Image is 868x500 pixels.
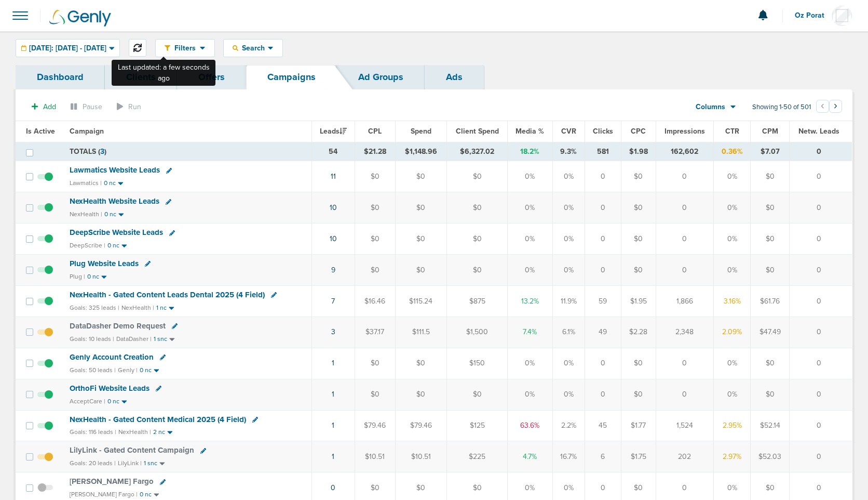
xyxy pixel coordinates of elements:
[789,192,852,223] td: 0
[156,304,167,312] small: 1 nc
[621,410,656,441] td: $1.77
[585,441,621,472] td: 6
[552,441,585,472] td: 16.7%
[656,379,713,410] td: 0
[70,384,150,393] span: OrthoFi Website Leads
[751,223,790,255] td: $0
[751,441,790,472] td: $52.03
[140,366,152,374] small: 0 nc
[713,379,750,410] td: 0%
[70,415,246,424] span: NexHealth - Gated Content Medical 2025 (4 Field)
[332,421,334,430] a: 1
[816,101,842,114] ul: Pagination
[332,452,334,461] a: 1
[368,127,382,136] span: CPL
[621,317,656,348] td: $2.28
[144,459,157,467] small: 1 snc
[656,285,713,317] td: 1,866
[508,317,553,348] td: 7.4%
[70,273,85,280] small: Plug |
[70,321,166,331] span: DataDasher Demo Request
[70,366,116,374] small: Goals: 50 leads |
[789,441,852,472] td: 0
[70,477,154,486] span: [PERSON_NAME] Fargo
[656,441,713,472] td: 202
[508,348,553,379] td: 0%
[447,255,508,286] td: $0
[355,410,395,441] td: $79.46
[829,100,842,113] button: Go to next page
[456,127,499,136] span: Client Spend
[49,10,111,27] img: Genly
[508,161,553,192] td: 0%
[561,127,576,136] span: CVR
[330,234,337,243] a: 10
[118,459,142,467] small: LilyLink |
[508,285,553,317] td: 13.2%
[311,142,355,161] td: 54
[508,379,553,410] td: 0%
[585,317,621,348] td: 49
[104,210,116,218] small: 0 nc
[395,192,447,223] td: $0
[331,172,336,181] a: 11
[447,223,508,255] td: $0
[751,410,790,441] td: $52.14
[121,304,154,311] small: NexHealth |
[713,410,750,441] td: 2.95%
[140,491,152,498] small: 0 nc
[751,142,790,161] td: $7.07
[63,142,311,161] td: TOTALS ( )
[16,65,105,89] a: Dashboard
[238,44,268,52] span: Search
[26,99,62,114] button: Add
[116,335,152,343] small: DataDasher |
[100,147,104,156] span: 3
[751,255,790,286] td: $0
[508,223,553,255] td: 0%
[447,410,508,441] td: $125
[631,127,646,136] span: CPC
[621,441,656,472] td: $1.75
[621,285,656,317] td: $1.95
[70,290,265,299] span: NexHealth - Gated Content Leads Dental 2025 (4 Field)
[713,161,750,192] td: 0%
[395,255,447,286] td: $0
[70,428,116,436] small: Goals: 116 leads |
[70,179,102,187] small: Lawmatics |
[789,379,852,410] td: 0
[789,285,852,317] td: 0
[656,410,713,441] td: 1,524
[332,390,334,399] a: 1
[355,142,395,161] td: $21.28
[331,297,335,306] a: 7
[508,142,553,161] td: 18.2%
[552,410,585,441] td: 2.2%
[447,441,508,472] td: $225
[656,348,713,379] td: 0
[395,441,447,472] td: $10.51
[713,285,750,317] td: 3.16%
[713,348,750,379] td: 0%
[713,223,750,255] td: 0%
[70,491,138,498] small: [PERSON_NAME] Fargo |
[355,441,395,472] td: $10.51
[112,60,215,86] div: Last updated: a few seconds ago
[656,192,713,223] td: 0
[330,203,337,212] a: 10
[593,127,613,136] span: Clicks
[70,445,194,455] span: LilyLink - Gated Content Campaign
[585,255,621,286] td: 0
[411,127,431,136] span: Spend
[395,161,447,192] td: $0
[585,285,621,317] td: 59
[395,317,447,348] td: $111.5
[585,142,621,161] td: 581
[552,255,585,286] td: 0%
[656,161,713,192] td: 0
[664,127,705,136] span: Impressions
[725,127,739,136] span: CTR
[332,359,334,367] a: 1
[789,255,852,286] td: 0
[585,161,621,192] td: 0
